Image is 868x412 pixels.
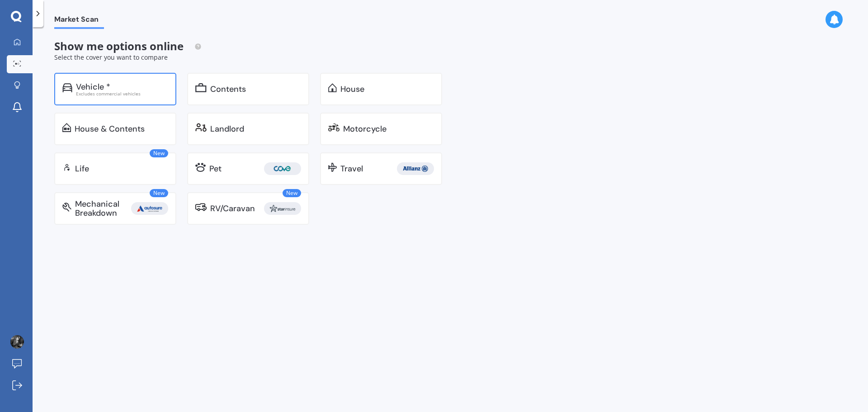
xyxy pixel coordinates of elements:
img: Autosure.webp [133,202,166,215]
div: Vehicle * [76,82,110,91]
div: RV/Caravan [210,204,255,213]
span: New [150,189,168,197]
div: Contents [210,85,246,94]
img: landlord.470ea2398dcb263567d0.svg [195,123,207,132]
img: mbi.6615ef239df2212c2848.svg [62,203,71,212]
img: Allianz.webp [399,162,432,175]
img: motorbike.c49f395e5a6966510904.svg [328,123,340,132]
span: New [283,189,301,197]
span: Show me options online [54,38,202,53]
span: New [150,149,168,157]
img: rv.0245371a01b30db230af.svg [195,203,207,212]
div: House [340,85,364,94]
div: Motorcycle [343,124,387,133]
img: pet.71f96884985775575a0d.svg [195,163,206,172]
span: Market Scan [54,15,104,27]
div: Landlord [210,124,244,133]
img: life.f720d6a2d7cdcd3ad642.svg [62,163,71,172]
div: Pet [209,164,222,173]
img: Cove.webp [266,162,299,175]
img: car.f15378c7a67c060ca3f3.svg [62,83,72,92]
span: Select the cover you want to compare [54,53,168,62]
div: Mechanical Breakdown [75,199,131,218]
a: Pet [187,152,309,185]
img: ACg8ocKc4GJlAejQo8bvcdjmZydrcQMpRfoFncFHiPATqxQqBLrpTtZ8hg=s96-c [10,335,24,349]
img: Star.webp [266,202,299,215]
div: House & Contents [75,124,145,133]
div: Life [75,164,89,173]
img: content.01f40a52572271636b6f.svg [195,83,207,92]
div: Travel [340,164,363,173]
img: home.91c183c226a05b4dc763.svg [328,83,337,92]
div: Excludes commercial vehicles [76,91,168,96]
img: home-and-contents.b802091223b8502ef2dd.svg [62,123,71,132]
img: travel.bdda8d6aa9c3f12c5fe2.svg [328,163,337,172]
